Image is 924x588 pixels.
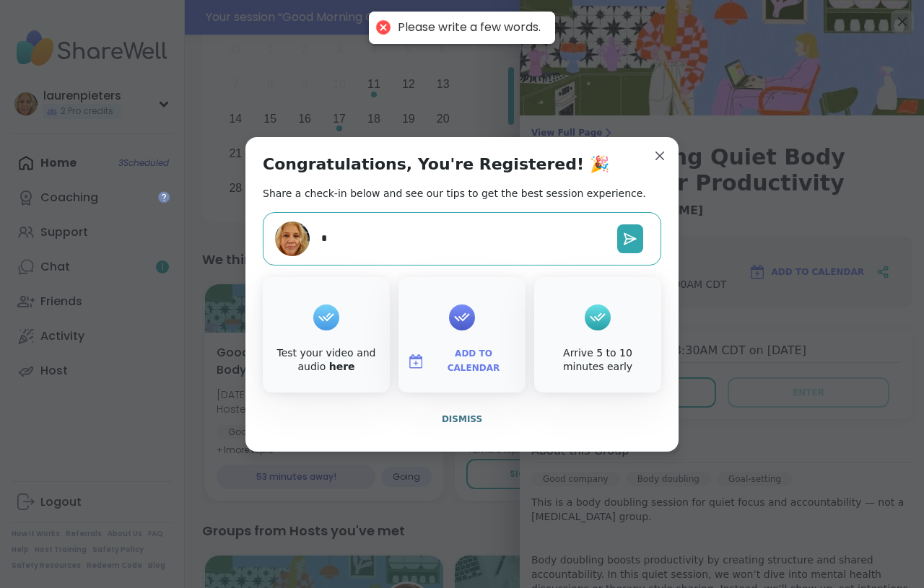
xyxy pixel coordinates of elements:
[537,346,658,374] div: Arrive 5 to 10 minutes early
[401,346,523,377] button: Add to Calendar
[398,20,541,35] div: Please write a few words.
[275,221,310,256] img: laurenpieters
[158,191,170,203] iframe: Spotlight
[442,414,482,424] span: Dismiss
[263,154,609,175] h1: Congratulations, You're Registered! 🎉
[329,361,355,372] a: here
[266,346,387,374] div: Test your video and audio
[263,186,646,201] h2: Share a check-in below and see our tips to get the best session experience.
[430,347,517,375] span: Add to Calendar
[263,404,661,434] button: Dismiss
[407,353,424,370] img: ShareWell Logomark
